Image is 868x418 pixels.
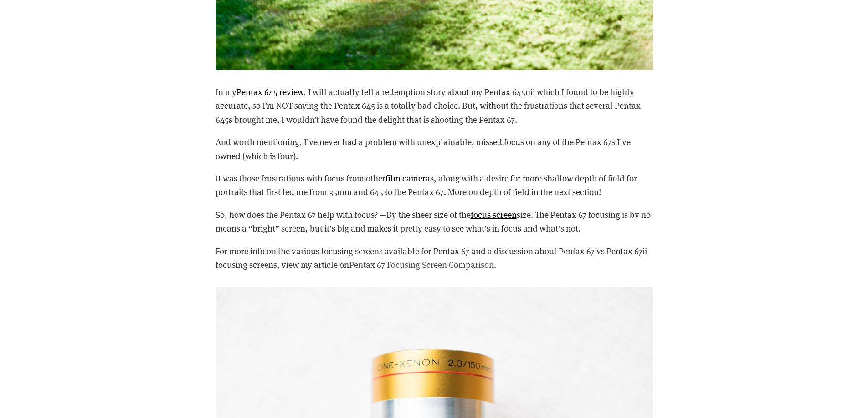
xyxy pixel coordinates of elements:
a: Pentax 67 Focusing Screen Comparison [349,259,494,270]
p: It was those frustrations with focus from other , along with a desire for more shallow depth of f... [216,171,653,199]
p: In my , I will actually tell a redemption story about my Pentax 645nii which I found to be highly... [216,85,653,126]
p: So, how does the Pentax 67 help with focus? —By the sheer size of the size. The Pentax 67 focusin... [216,208,653,236]
p: And worth mentioning, I’ve never had a problem with unexplainable, missed focus on any of the Pen... [216,135,653,163]
a: Pentax 645 review [236,86,303,97]
a: film cameras [385,172,434,184]
p: For more info on the various focusing screens available for Pentax 67 and a discussion about Pent... [216,244,653,272]
a: focus screen [471,209,517,220]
